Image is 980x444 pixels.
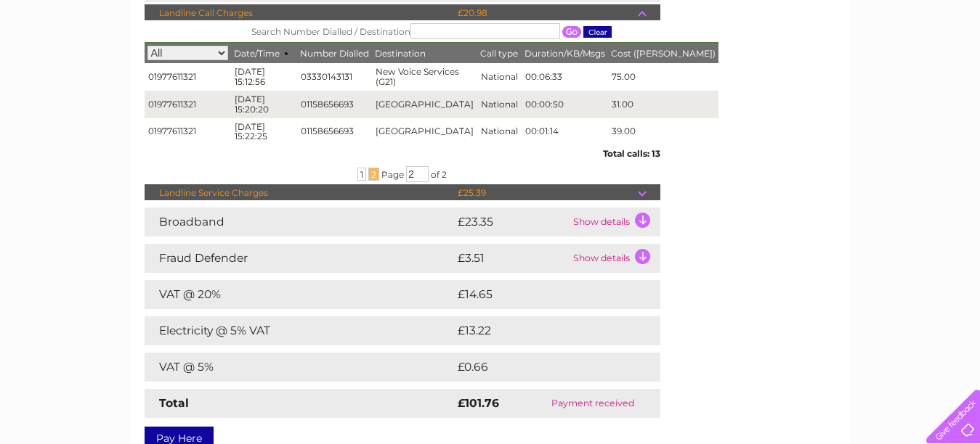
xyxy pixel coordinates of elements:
[454,316,629,345] td: £13.22
[357,168,366,181] span: 1
[145,63,231,91] td: 01977611321
[477,63,522,91] td: National
[724,62,752,73] a: Water
[458,396,499,410] strong: £101.76
[454,280,630,309] td: £14.65
[145,353,454,382] td: VAT @ 5%
[454,207,570,237] td: £23.35
[932,62,966,73] a: Log out
[145,4,454,22] td: Landline Call Charges
[381,169,404,180] span: Page
[442,169,447,180] span: 2
[231,63,297,91] td: [DATE] 15:12:56
[145,145,660,159] div: Total calls: 13
[801,62,845,73] a: Telecoms
[372,118,477,146] td: [GEOGRAPHIC_DATA]
[526,389,660,418] td: Payment received
[297,118,372,146] td: 01158656693
[854,62,875,73] a: Blog
[300,48,369,59] span: Number Dialled
[608,118,718,146] td: 39.00
[159,396,189,410] strong: Total
[147,8,834,70] div: Clear Business is a trading name of Verastar Limited (registered in [GEOGRAPHIC_DATA] No. 3667643...
[145,20,718,43] th: Search Number Dialled / Destination
[522,118,608,146] td: 00:01:14
[454,353,627,382] td: £0.66
[431,169,440,180] span: of
[883,62,919,73] a: Contact
[34,38,108,82] img: logo.png
[231,91,297,118] td: [DATE] 15:20:20
[608,63,718,91] td: 75.00
[477,91,522,118] td: National
[375,48,426,59] span: Destination
[234,48,294,59] span: Date/Time
[525,48,605,59] span: Duration/KB/Msgs
[706,7,806,25] a: 0333 014 3131
[611,48,716,59] span: Cost ([PERSON_NAME])
[608,91,718,118] td: 31.00
[480,48,518,59] span: Call type
[454,4,638,22] td: £20.98
[145,118,231,146] td: 01977611321
[522,91,608,118] td: 00:00:50
[145,280,454,309] td: VAT @ 20%
[145,207,454,237] td: Broadband
[145,184,454,202] td: Landline Service Charges
[522,63,608,91] td: 00:06:33
[477,118,522,146] td: National
[570,207,660,237] td: Show details
[145,244,454,273] td: Fraud Defender
[761,62,793,73] a: Energy
[145,91,231,118] td: 01977611321
[368,168,379,181] span: 2
[297,63,372,91] td: 03330143131
[570,244,660,273] td: Show details
[297,91,372,118] td: 01158656693
[454,184,638,202] td: £25.39
[145,316,454,345] td: Electricity @ 5% VAT
[454,244,570,273] td: £3.51
[372,63,477,91] td: New Voice Services (G21)
[372,91,477,118] td: [GEOGRAPHIC_DATA]
[231,118,297,146] td: [DATE] 15:22:25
